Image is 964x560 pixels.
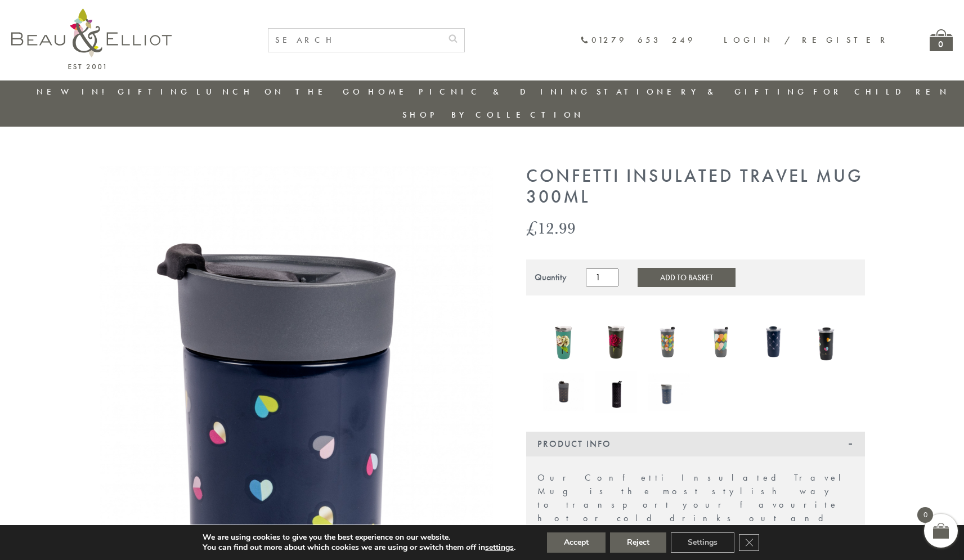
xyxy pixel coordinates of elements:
a: For Children [813,86,950,97]
img: Navy Vacuum Insulated Travel Mug 300ml [648,373,690,411]
a: Sarah Kelleher travel mug dark stone [595,312,637,371]
button: Accept [547,532,606,553]
a: Emily Insulated Travel Mug Emily Heart Travel Mug [806,312,848,371]
a: Home [368,86,413,97]
a: Gifting [118,86,191,97]
a: Lunch On The Go [196,86,363,97]
a: Sarah Kelleher Insulated Travel Mug Teal [543,313,585,371]
a: Carnaby Bloom Insulated Travel Mug [648,313,690,370]
img: Carnaby Bloom Insulated Travel Mug [648,313,690,368]
a: Navy Vacuum Insulated Travel Mug 300ml [648,373,690,414]
input: SEARCH [268,29,442,52]
bdi: 12.99 [526,216,576,239]
a: Picnic & Dining [419,86,591,97]
button: Add to Basket [638,268,736,287]
img: Dove Grande Travel Mug 450ml [543,373,585,411]
img: Carnaby Eclipse Insulated Travel Mug [701,313,743,368]
a: Dove Grande Travel Mug 450ml [543,373,585,413]
a: Stationery & Gifting [597,86,808,97]
img: Monogram Midnight Travel Mug [754,312,795,369]
p: We are using cookies to give you the best experience on our website. [203,532,515,543]
img: Manhattan Stainless Steel Drinks Bottle [595,371,637,413]
a: Monogram Midnight Travel Mug [754,312,795,371]
a: Carnaby Eclipse Insulated Travel Mug [701,313,743,370]
img: logo [11,8,172,69]
span: 0 [917,507,933,523]
img: Sarah Kelleher travel mug dark stone [595,312,637,368]
p: You can find out more about which cookies we are using or switch them off in . [203,543,515,553]
a: 01279 653 249 [580,35,696,45]
a: Shop by collection [402,109,584,120]
a: Login / Register [724,34,890,46]
input: Product quantity [586,268,618,286]
a: New in! [37,86,112,97]
button: Settings [671,532,734,553]
img: Sarah Kelleher Insulated Travel Mug Teal [543,313,585,368]
div: Product Info [526,432,865,456]
a: Manhattan Stainless Steel Drinks Bottle [595,371,637,415]
img: Emily Insulated Travel Mug Emily Heart Travel Mug [806,312,848,369]
a: 0 [930,29,953,51]
button: Reject [610,532,666,553]
h1: Confetti Insulated Travel Mug 300ml [526,166,865,208]
button: Close GDPR Cookie Banner [739,534,759,551]
div: Quantity [535,272,567,283]
button: settings [485,543,514,553]
span: £ [526,216,537,239]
